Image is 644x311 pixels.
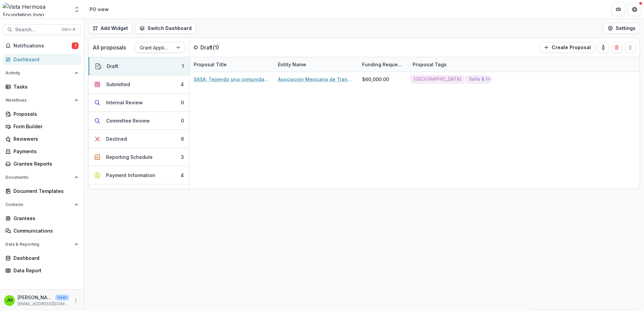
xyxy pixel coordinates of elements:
[181,99,184,106] div: 0
[3,81,81,92] a: Tasks
[181,135,184,142] div: 6
[3,146,81,157] a: Payments
[13,215,76,222] div: Grantees
[539,42,595,53] button: Create Proposal
[55,295,69,301] p: User
[5,175,72,180] span: Documents
[3,133,81,144] a: Reviewers
[3,68,81,78] button: Open Activity
[409,61,451,68] div: Proposal Tags
[3,239,81,250] button: Open Data & Reporting
[200,43,251,51] p: Draft ( 1 )
[135,23,196,34] button: Switch Dashboard
[603,23,640,34] button: Settings
[88,23,132,34] button: Add Widget
[3,121,81,132] a: Form Builder
[18,294,53,301] p: [PERSON_NAME]
[3,199,81,210] button: Open Contacts
[414,76,461,82] span: [GEOGRAPHIC_DATA]
[13,110,76,117] div: Proposals
[13,187,76,195] div: Document Templates
[13,160,76,167] div: Grantee Reports
[190,61,231,68] div: Proposal Title
[358,61,409,68] div: Funding Requested
[13,56,76,63] div: Dashboard
[409,57,493,72] div: Proposal Tags
[89,148,189,166] button: Reporting Schedule3
[358,57,409,72] div: Funding Requested
[89,166,189,184] button: Payment Information4
[89,112,189,130] button: Committee Review0
[181,81,184,88] div: 4
[13,254,76,262] div: Dashboard
[106,135,127,142] div: Declined
[106,99,143,106] div: Internal Review
[13,43,72,49] span: Notifications
[60,26,77,33] div: Ctrl + K
[3,185,81,197] a: Document Templates
[3,40,81,51] button: Notifications1
[13,83,76,90] div: Tasks
[72,42,78,49] span: 1
[611,42,622,53] button: Delete card
[90,6,109,13] div: PO view
[5,98,72,103] span: Workflows
[13,227,76,234] div: Communications
[5,71,72,75] span: Activity
[72,3,82,16] button: Open entity switcher
[3,213,81,224] a: Grantees
[3,158,81,169] a: Grantee Reports
[190,57,274,72] div: Proposal Title
[18,301,69,307] p: [EMAIL_ADDRESS][DOMAIN_NAME]
[3,108,81,119] a: Proposals
[13,148,76,155] div: Payments
[181,172,184,179] div: 4
[625,42,636,53] button: Drag
[3,252,81,264] a: Dashboard
[274,57,358,72] div: Entity Name
[194,76,270,83] a: SASA: Tejiendo una comunidad libre de violencia
[106,172,155,179] div: Payment Information
[3,172,81,183] button: Open Documents
[89,75,189,94] button: Submitted4
[87,4,111,14] nav: breadcrumb
[89,130,189,148] button: Declined6
[89,57,189,75] button: Draft1
[612,3,625,16] button: Partners
[274,61,310,68] div: Entity Name
[3,225,81,236] a: Communications
[3,54,81,65] a: Dashboard
[5,202,72,207] span: Contacts
[3,24,81,35] button: Search...
[13,123,76,130] div: Form Builder
[106,117,150,124] div: Committee Review
[5,242,72,247] span: Data & Reporting
[3,3,69,16] img: Vista Hermosa Foundation logo
[181,153,184,161] div: 3
[181,117,184,124] div: 0
[3,265,81,276] a: Data Report
[15,27,58,33] span: Search...
[469,76,525,82] span: Safe & Healthy Families
[362,76,389,83] div: $60,000.00
[107,63,118,70] div: Draft
[72,297,80,305] button: More
[628,3,641,16] button: Get Help
[93,43,126,51] p: All proposals
[3,95,81,106] button: Open Workflows
[13,267,76,274] div: Data Report
[6,298,12,303] div: Jerry Martinez
[89,94,189,112] button: Internal Review0
[13,135,76,142] div: Reviewers
[182,63,184,70] div: 1
[278,76,354,83] a: Asociación Mexicana de Transformación Rural y Urbana A.C (Amextra, Inc.)
[106,153,153,161] div: Reporting Schedule
[106,81,130,88] div: Submitted
[598,42,609,53] button: toggle-assigned-to-me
